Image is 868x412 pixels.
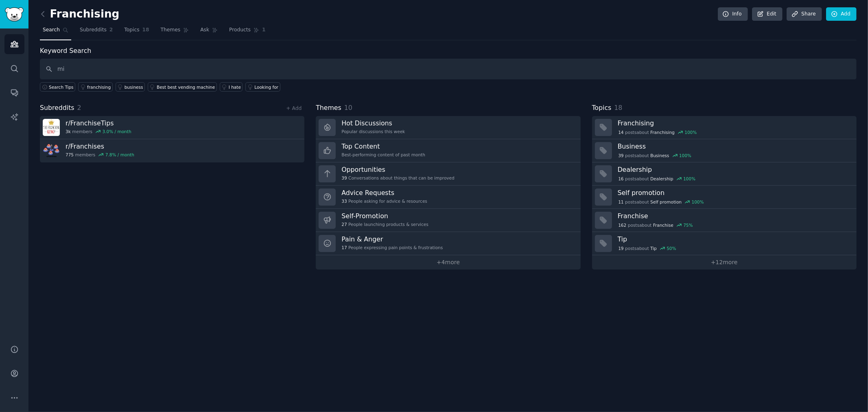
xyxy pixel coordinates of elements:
[262,26,266,34] span: 1
[121,24,152,40] a: Topics18
[341,188,427,197] h3: Advice Requests
[40,59,857,79] input: Keyword search in audience
[341,142,425,151] h3: Top Content
[40,116,304,139] a: r/FranchiseTips3kmembers3.0% / month
[197,24,221,40] a: Ask
[618,142,851,151] h3: Business
[592,116,857,139] a: Franchising14postsaboutFranchising100%
[66,119,131,127] h3: r/ FranchiseTips
[592,103,612,113] span: Topics
[752,7,783,21] a: Edit
[40,24,71,40] a: Search
[229,84,241,90] div: I hate
[341,119,405,127] h3: Hot Discussions
[316,139,580,162] a: Top ContentBest-performing content of past month
[341,235,443,243] h3: Pain & Anger
[341,221,347,227] span: 27
[341,245,347,250] span: 17
[650,153,669,158] span: Business
[692,199,704,205] div: 100 %
[618,165,851,174] h3: Dealership
[87,84,111,90] div: franchising
[40,47,91,55] label: Keyword Search
[618,212,851,220] h3: Franchise
[43,142,60,159] img: Franchises
[66,129,131,134] div: members
[80,26,107,34] span: Subreddits
[618,152,692,159] div: post s about
[316,186,580,209] a: Advice Requests33People asking for advice & resources
[618,245,677,252] div: post s about
[158,24,192,40] a: Themes
[341,152,425,158] div: Best-performing content of past month
[650,199,682,205] span: Self promotion
[341,198,427,204] div: People asking for advice & resources
[650,245,657,251] span: Tip
[683,222,693,228] div: 75 %
[592,186,857,209] a: Self promotion11postsaboutSelf promotion100%
[344,104,352,112] span: 10
[157,84,215,90] div: Best best vending machine
[226,24,268,40] a: Products1
[316,255,580,270] a: +4more
[653,222,673,228] span: Franchise
[683,176,695,182] div: 100 %
[40,82,75,92] button: Search Tips
[592,209,857,232] a: Franchise162postsaboutFranchise75%
[229,26,251,34] span: Products
[161,26,181,34] span: Themes
[618,176,623,182] span: 16
[718,7,748,21] a: Info
[618,129,698,136] div: post s about
[592,139,857,162] a: Business39postsaboutBusiness100%
[787,7,822,21] a: Share
[316,209,580,232] a: Self-Promotion27People launching products & services
[341,245,443,250] div: People expressing pain points & frustrations
[684,129,697,135] div: 100 %
[49,84,74,90] span: Search Tips
[245,82,280,92] a: Looking for
[826,7,857,21] a: Add
[618,188,851,197] h3: Self promotion
[40,103,74,113] span: Subreddits
[618,222,626,228] span: 162
[618,129,623,135] span: 14
[679,153,691,158] div: 100 %
[40,8,119,21] h2: Franchising
[316,232,580,255] a: Pain & Anger17People expressing pain points & frustrations
[109,26,113,34] span: 2
[618,153,623,158] span: 39
[66,129,71,134] span: 3k
[77,24,116,40] a: Subreddits2
[650,129,675,135] span: Franchising
[77,104,81,112] span: 2
[220,82,243,92] a: I hate
[316,162,580,186] a: Opportunities39Conversations about things that can be improved
[650,176,673,182] span: Dealership
[618,119,851,127] h3: Franchising
[341,198,347,204] span: 33
[148,82,217,92] a: Best best vending machine
[592,232,857,255] a: Tip19postsaboutTip50%
[116,82,145,92] a: business
[125,84,143,90] div: business
[286,105,302,111] a: + Add
[341,129,405,134] div: Popular discussions this week
[66,142,134,151] h3: r/ Franchises
[341,221,429,227] div: People launching products & services
[200,26,209,34] span: Ask
[618,245,623,251] span: 19
[618,221,694,229] div: post s about
[341,175,455,181] div: Conversations about things that can be improved
[618,175,696,182] div: post s about
[66,152,74,158] span: 775
[40,139,304,162] a: r/Franchises775members7.8% / month
[105,152,134,158] div: 7.8 % / month
[614,104,622,112] span: 18
[142,26,149,34] span: 18
[254,84,278,90] div: Looking for
[43,26,60,34] span: Search
[103,129,131,134] div: 3.0 % / month
[618,199,623,205] span: 11
[592,162,857,186] a: Dealership16postsaboutDealership100%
